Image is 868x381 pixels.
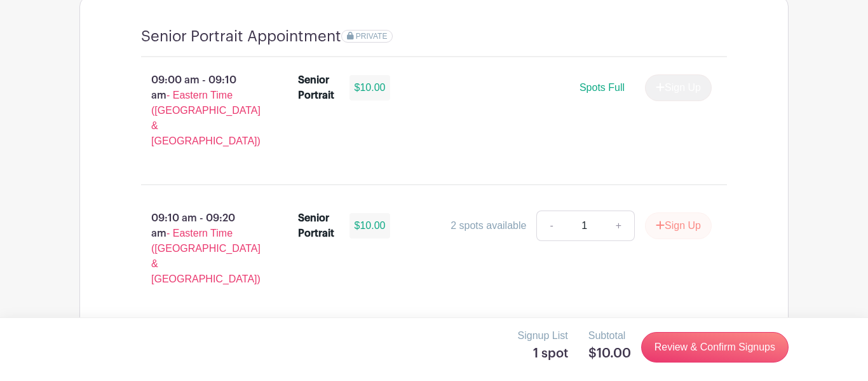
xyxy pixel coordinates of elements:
[518,346,568,361] h5: 1 spot
[588,346,631,361] h5: $10.00
[645,212,712,239] button: Sign Up
[151,90,261,146] span: - Eastern Time ([GEOGRAPHIC_DATA] & [GEOGRAPHIC_DATA])
[298,73,334,103] div: Senior Portrait
[518,328,568,343] p: Signup List
[451,218,526,233] div: 2 spots available
[349,75,391,100] div: $10.00
[588,328,631,343] p: Subtotal
[356,32,388,41] span: PRIVATE
[536,211,566,241] a: -
[603,211,635,241] a: +
[641,332,789,363] a: Review & Confirm Signups
[349,213,391,239] div: $10.00
[151,228,261,284] span: - Eastern Time ([GEOGRAPHIC_DATA] & [GEOGRAPHIC_DATA])
[121,67,278,154] p: 09:00 am - 09:10 am
[141,27,341,46] h4: Senior Portrait Appointment
[121,205,278,292] p: 09:10 am - 09:20 am
[580,82,625,93] span: Spots Full
[298,211,334,241] div: Senior Portrait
